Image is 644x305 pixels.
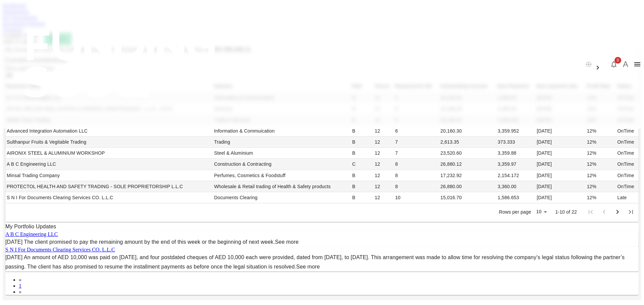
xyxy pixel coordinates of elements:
td: 7 [394,137,439,148]
span: » [19,289,21,295]
span: [DATE] [5,254,22,260]
td: 12% [586,137,616,148]
td: [DATE] [535,181,585,192]
td: A B C Engineering LLC [5,159,213,170]
span: My Portfolio Updates [5,224,56,229]
td: 12 [373,181,394,192]
td: Information & Commuication [213,126,351,137]
td: 8 [394,170,439,181]
span: العربية [594,57,607,62]
td: Sulthanpur Fruits & Vegitable Trading [5,137,213,148]
td: 26,880.00 [439,181,496,192]
td: Steel & Aluminium [213,148,351,159]
span: 0 [614,57,621,64]
td: 1,586.653 [496,192,535,203]
td: OnTime [616,181,639,192]
td: [DATE] [535,170,585,181]
td: 23,520.60 [439,148,496,159]
td: AIRONIX STEEL & ALUMINIUM WORKSHOP [5,148,213,159]
td: C [351,159,373,170]
p: 1-10 of 22 [555,209,577,215]
td: 6 [394,126,439,137]
a: 1 [19,283,21,289]
button: A [621,59,631,69]
button: 0 [607,58,621,71]
td: Trading [213,137,351,148]
td: [DATE] [535,192,585,203]
span: [DATE] [5,239,22,245]
td: 3,359.97 [496,159,535,170]
td: Construction & Contracting [213,159,351,170]
td: Documents Clearing [213,192,351,203]
td: 15,016.70 [439,192,496,203]
td: 12% [586,170,616,181]
td: B [351,192,373,203]
td: 17,232.92 [439,170,496,181]
td: 12% [586,126,616,137]
td: 20,160.30 [439,126,496,137]
td: B [351,126,373,137]
td: [DATE] [535,137,585,148]
td: 3,360.00 [496,181,535,192]
button: Go to next page [611,205,624,219]
td: [DATE] [535,159,585,170]
a: See more [296,264,320,270]
td: OnTime [616,137,639,148]
span: Next [19,289,21,295]
span: An amount of AED 10,000 was paid on [DATE], and four postdated cheques of AED 10,000 each were pr... [5,254,625,270]
a: A B C Engineering LLC [5,231,58,237]
td: 12 [373,159,394,170]
td: OnTime [616,126,639,137]
td: Wholesale & Retail trading of Health & Safety products [213,181,351,192]
td: 2,154.172 [496,170,535,181]
td: OnTime [616,170,639,181]
td: 12% [586,148,616,159]
td: 12 [373,170,394,181]
div: 10 [533,207,549,217]
td: PROTECTOL HEALTH AND SAFETY TRADING - SOLE PROPRIETORSHIP L.L.C [5,181,213,192]
td: 12 [373,192,394,203]
a: S N I For Documents Clearing Services CO. L.L.C [5,247,115,252]
a: See more [275,239,299,245]
span: Previous [19,277,21,283]
td: 8 [394,159,439,170]
td: 3,359.88 [496,148,535,159]
td: Late [616,192,639,203]
td: 12% [586,192,616,203]
td: 12 [373,126,394,137]
td: 26,880.12 [439,159,496,170]
td: B [351,148,373,159]
td: 3,359.952 [496,126,535,137]
td: 12 [373,137,394,148]
td: S N I For Documents Clearing Services CO. L.L.C [5,192,213,203]
td: B [351,137,373,148]
td: 12% [586,181,616,192]
td: B [351,170,373,181]
td: 373.333 [496,137,535,148]
p: Rows per page [499,209,531,215]
span: « [19,277,21,283]
td: OnTime [616,159,639,170]
td: [DATE] [535,126,585,137]
td: 12 [373,148,394,159]
td: OnTime [616,148,639,159]
td: B [351,181,373,192]
td: [DATE] [535,148,585,159]
span: The client promised to pay the remaining amount by the end of this week or the beginning of next ... [24,239,299,245]
td: 7 [394,148,439,159]
td: 2,613.35 [439,137,496,148]
td: Advanced Integration Automation LLC [5,126,213,137]
td: Perfumes, Cosmetics & Foodstuff [213,170,351,181]
td: 10 [394,192,439,203]
button: Go to last page [624,205,638,219]
td: 12% [586,159,616,170]
td: 8 [394,181,439,192]
td: Minsal Trading Company [5,170,213,181]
